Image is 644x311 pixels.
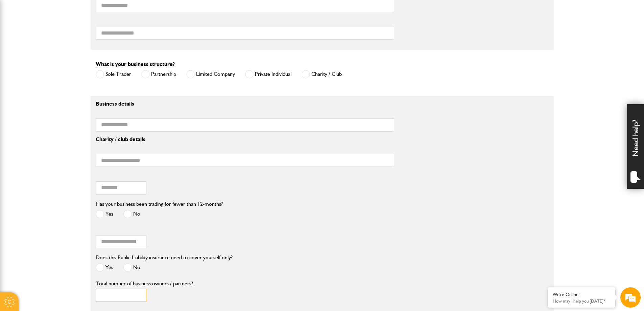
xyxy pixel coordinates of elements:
[553,292,610,297] div: We're Online!
[96,281,394,286] label: Total number of business owners / partners?
[111,3,127,20] div: Minimize live chat window
[123,210,140,218] label: No
[627,104,644,189] div: Need help?
[9,123,123,203] textarea: Type your message and hit 'Enter'
[553,298,610,304] p: How may I help you today?
[96,137,394,142] p: Charity / club details
[245,70,291,79] label: Private Individual
[96,101,394,107] p: Business details
[35,38,114,47] div: Chat with us now
[186,70,235,79] label: Limited Company
[92,208,123,218] em: Start Chat
[9,103,123,117] input: Enter your phone number
[96,263,113,272] label: Yes
[96,62,175,67] label: What is your business structure?
[96,255,233,260] label: Does this Public Liability insurance need to cover yourself only?
[302,70,342,79] label: Charity / Club
[11,38,28,47] img: d_20077148190_company_1631870298795_20077148190
[123,263,140,272] label: No
[96,210,113,218] label: Yes
[9,63,123,77] input: Enter your last name
[96,201,223,207] label: Has your business been trading for fewer than 12-months?
[141,70,176,79] label: Partnership
[96,70,131,79] label: Sole Trader
[9,83,123,97] input: Enter your email address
